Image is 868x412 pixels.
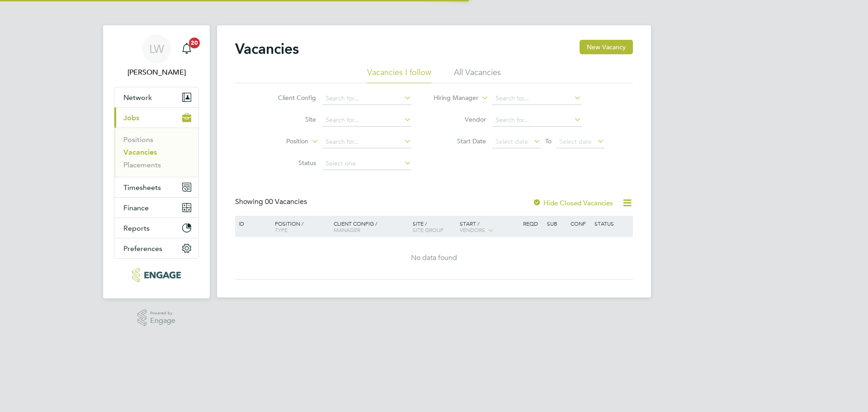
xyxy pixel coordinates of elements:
input: Search for... [322,92,411,105]
span: Network [123,93,152,102]
span: Select date [559,137,592,146]
a: Positions [123,135,153,144]
div: Jobs [114,128,198,177]
div: Reqd [521,216,544,231]
button: Timesheets [114,177,198,197]
button: Preferences [114,238,198,258]
input: Search for... [322,114,411,127]
div: Showing [235,197,309,207]
label: Client Config [264,94,316,102]
span: To [542,135,554,147]
label: Status [264,159,316,167]
div: Site / [410,216,458,237]
button: Jobs [114,108,198,128]
span: LW [149,43,164,55]
button: Finance [114,198,198,218]
span: Engage [150,317,175,325]
span: Site Group [413,226,443,233]
span: Lana Williams [114,67,199,78]
button: Reports [114,218,198,238]
span: Type [275,226,288,233]
span: Reports [123,224,150,232]
span: Preferences [123,244,162,253]
label: Position [256,137,308,146]
span: 20 [189,38,200,48]
a: Vacancies [123,148,157,156]
div: Conf [568,216,592,231]
button: New Vacancy [580,40,633,54]
label: Start Date [434,137,486,145]
div: Position / [268,216,331,237]
span: Timesheets [123,183,161,192]
a: Powered byEngage [137,309,176,327]
span: Jobs [123,114,139,122]
div: Start / [458,216,521,238]
div: Status [592,216,632,231]
li: All Vacancies [454,67,501,83]
img: xede-logo-retina.png [132,268,180,282]
div: Sub [545,216,568,231]
span: Powered by [150,309,175,317]
a: LW[PERSON_NAME] [114,34,199,78]
label: Vendor [434,115,486,123]
a: Placements [123,161,161,169]
nav: Main navigation [103,25,210,298]
h2: Vacancies [235,40,299,58]
div: Client Config / [331,216,410,237]
input: Search for... [322,136,411,148]
a: 20 [178,34,196,63]
div: ID [236,216,268,231]
span: Finance [123,204,149,212]
span: 00 Vacancies [265,197,307,206]
input: Search for... [492,114,581,127]
span: Select date [495,137,528,146]
input: Search for... [492,92,581,105]
label: Site [264,115,316,123]
label: Hiring Manager [426,94,478,103]
span: Manager [334,226,360,233]
span: Vendors [460,226,485,233]
input: Select one [322,157,411,170]
a: Go to home page [114,268,199,282]
label: Hide Closed Vacancies [533,199,613,207]
li: Vacancies I follow [367,67,431,83]
div: No data found [236,253,632,263]
button: Network [114,87,198,107]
